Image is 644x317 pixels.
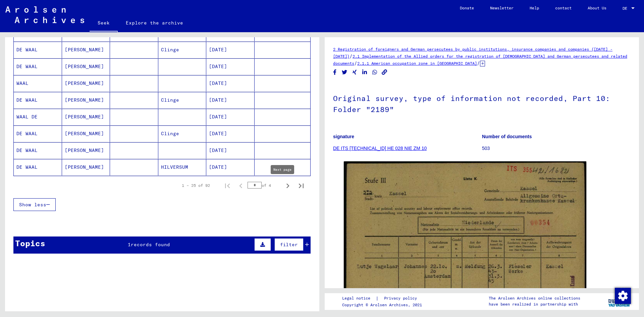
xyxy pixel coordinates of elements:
[126,20,183,26] font: Explore the archive
[118,15,191,31] a: Explore the archive
[379,295,425,302] a: Privacy policy
[384,296,417,301] font: Privacy policy
[607,293,632,310] img: yv_logo.png
[460,5,474,10] font: Donate
[342,296,370,301] font: Legal notice
[351,68,358,76] button: Share on Xing
[13,198,56,211] button: Show less
[65,80,104,86] font: [PERSON_NAME]
[477,60,480,66] font: /
[16,114,38,120] font: WAAL DE
[182,183,210,188] font: 1 – 25 of 92
[333,47,612,59] a: 2 Registration of foreigners and German persecutees by public institutions, insurance companies a...
[490,5,514,10] font: Newsletter
[16,97,38,103] font: DE WAAL
[274,238,304,251] button: filter
[333,134,354,139] font: signature
[161,130,179,137] font: Clinge
[65,130,104,137] font: [PERSON_NAME]
[5,6,84,23] img: Arolsen_neg.svg
[16,164,38,170] font: DE WAAL
[354,60,357,66] font: /
[489,296,580,301] font: The Arolsen Archives online collections
[16,47,38,53] font: DE WAAL
[371,68,378,76] button: Share on WhatsApp
[209,97,227,103] font: [DATE]
[333,54,627,66] a: 2.1 Implementation of the Allied orders for the registration of [DEMOGRAPHIC_DATA] and German per...
[361,68,368,76] button: Share on LinkedIn
[333,146,427,151] a: DE ITS [TECHNICAL_ID] HE 028 NIE ZM 10
[262,183,271,188] font: of 4
[482,146,490,151] font: 503
[65,114,104,120] font: [PERSON_NAME]
[98,20,110,26] font: Seek
[161,47,179,53] font: Clinge
[161,97,179,103] font: Clinge
[280,242,298,248] font: filter
[294,179,308,192] button: Last page
[209,114,227,120] font: [DATE]
[588,5,606,10] font: About Us
[209,130,227,137] font: [DATE]
[357,61,477,66] a: 2.1.1 American occupation zone in [GEOGRAPHIC_DATA]
[482,134,532,139] font: Number of documents
[342,295,376,302] a: Legal notice
[16,130,38,137] font: DE WAAL
[209,63,227,69] font: [DATE]
[555,5,572,10] font: contact
[530,5,539,10] font: Help
[16,147,38,153] font: DE WAAL
[376,295,379,301] font: |
[65,97,104,103] font: [PERSON_NAME]
[16,63,38,69] font: DE WAAL
[209,164,227,170] font: [DATE]
[331,68,338,76] button: Share on Facebook
[342,302,422,307] font: Copyright © Arolsen Archives, 2021
[489,302,578,307] font: have been realized in partnership with
[131,242,170,248] font: records found
[234,179,248,192] button: Previous page
[350,53,353,59] font: /
[281,179,294,192] button: Next page
[65,164,104,170] font: [PERSON_NAME]
[19,202,46,208] font: Show less
[209,80,227,86] font: [DATE]
[623,6,627,11] font: DE
[209,47,227,53] font: [DATE]
[15,238,45,248] font: Topics
[161,164,188,170] font: HILVERSUM
[128,242,131,248] font: 1
[615,288,631,304] img: Change consent
[65,147,104,153] font: [PERSON_NAME]
[381,68,388,76] button: Copy link
[16,80,29,86] font: WAAL
[65,63,104,69] font: [PERSON_NAME]
[341,68,348,76] button: Share on Twitter
[90,15,118,32] a: Seek
[333,94,610,114] font: Original survey, type of information not recorded, Part 10: Folder "2189"
[209,147,227,153] font: [DATE]
[65,47,104,53] font: [PERSON_NAME]
[221,179,234,192] button: First page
